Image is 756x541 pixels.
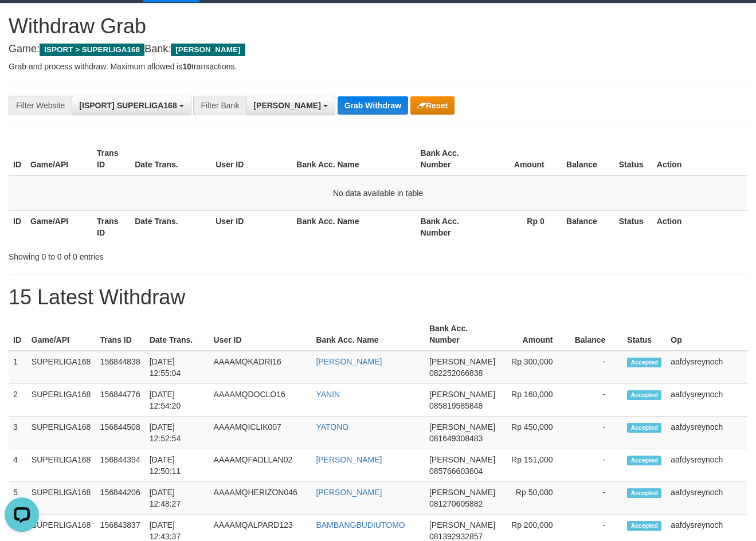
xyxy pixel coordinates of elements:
[500,417,570,449] td: Rp 450,000
[9,482,27,515] td: 5
[9,449,27,482] td: 4
[500,318,570,351] th: Amount
[666,449,747,482] td: aafdysreynoch
[429,532,483,541] span: Copy 081392932857 to clipboard
[9,286,747,309] h1: 15 Latest Withdraw
[627,423,661,433] span: Accepted
[627,390,661,400] span: Accepted
[570,417,622,449] td: -
[27,318,96,351] th: Game/API
[311,318,425,351] th: Bank Acc. Name
[483,143,562,175] th: Amount
[9,143,26,175] th: ID
[627,456,661,465] span: Accepted
[666,482,747,515] td: aafdysreynoch
[652,143,747,175] th: Action
[666,384,747,417] td: aafdysreynoch
[211,210,292,243] th: User ID
[410,96,455,115] button: Reset
[9,44,747,55] h4: Game: Bank:
[96,351,145,384] td: 156844838
[209,449,312,482] td: AAAAMQFADLLAN02
[429,368,483,378] span: Copy 082252066838 to clipboard
[316,422,348,432] a: YATONO
[338,96,408,115] button: Grab Withdraw
[570,449,622,482] td: -
[145,449,209,482] td: [DATE] 12:50:11
[666,351,747,384] td: aafdysreynoch
[500,482,570,515] td: Rp 50,000
[316,488,382,497] a: [PERSON_NAME]
[500,449,570,482] td: Rp 151,000
[246,96,335,115] button: [PERSON_NAME]
[211,143,292,175] th: User ID
[9,96,72,115] div: Filter Website
[316,357,382,366] a: [PERSON_NAME]
[253,101,320,110] span: [PERSON_NAME]
[171,44,245,56] span: [PERSON_NAME]
[627,488,661,498] span: Accepted
[145,351,209,384] td: [DATE] 12:55:04
[652,210,747,243] th: Action
[9,417,27,449] td: 3
[9,384,27,417] td: 2
[182,62,191,71] strong: 10
[429,422,495,432] span: [PERSON_NAME]
[429,434,483,443] span: Copy 081649308483 to clipboard
[500,351,570,384] td: Rp 300,000
[145,318,209,351] th: Date Trans.
[209,384,312,417] td: AAAAMQDOCLO16
[562,210,614,243] th: Balance
[483,210,562,243] th: Rp 0
[429,466,483,476] span: Copy 085766603604 to clipboard
[92,210,130,243] th: Trans ID
[292,210,416,243] th: Bank Acc. Name
[209,417,312,449] td: AAAAMQICLIK007
[9,246,307,262] div: Showing 0 to 0 of 0 entries
[425,318,500,351] th: Bank Acc. Number
[429,357,495,366] span: [PERSON_NAME]
[429,390,495,399] span: [PERSON_NAME]
[96,482,145,515] td: 156844206
[26,143,92,175] th: Game/API
[27,351,96,384] td: SUPERLIGA168
[145,417,209,449] td: [DATE] 12:52:54
[570,482,622,515] td: -
[562,143,614,175] th: Balance
[429,520,495,530] span: [PERSON_NAME]
[9,318,27,351] th: ID
[9,210,26,243] th: ID
[209,318,312,351] th: User ID
[429,488,495,497] span: [PERSON_NAME]
[316,520,405,530] a: BAMBANGBUDIUTOMO
[209,351,312,384] td: AAAAMQKADRI16
[26,210,92,243] th: Game/API
[316,390,340,399] a: YANIN
[9,15,747,38] h1: Withdraw Grab
[316,455,382,464] a: [PERSON_NAME]
[429,499,483,508] span: Copy 081270605882 to clipboard
[40,44,144,56] span: ISPORT > SUPERLIGA168
[429,455,495,464] span: [PERSON_NAME]
[9,175,747,211] td: No data available in table
[130,210,211,243] th: Date Trans.
[92,143,130,175] th: Trans ID
[292,143,416,175] th: Bank Acc. Name
[570,384,622,417] td: -
[500,384,570,417] td: Rp 160,000
[27,417,96,449] td: SUPERLIGA168
[429,401,483,410] span: Copy 085819585848 to clipboard
[27,449,96,482] td: SUPERLIGA168
[614,210,652,243] th: Status
[9,61,747,72] p: Grab and process withdraw. Maximum allowed is transactions.
[627,521,661,531] span: Accepted
[130,143,211,175] th: Date Trans.
[145,384,209,417] td: [DATE] 12:54:20
[627,358,661,367] span: Accepted
[27,384,96,417] td: SUPERLIGA168
[5,5,39,39] button: Open LiveChat chat widget
[416,210,483,243] th: Bank Acc. Number
[79,101,177,110] span: [ISPORT] SUPERLIGA168
[666,318,747,351] th: Op
[72,96,191,115] button: [ISPORT] SUPERLIGA168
